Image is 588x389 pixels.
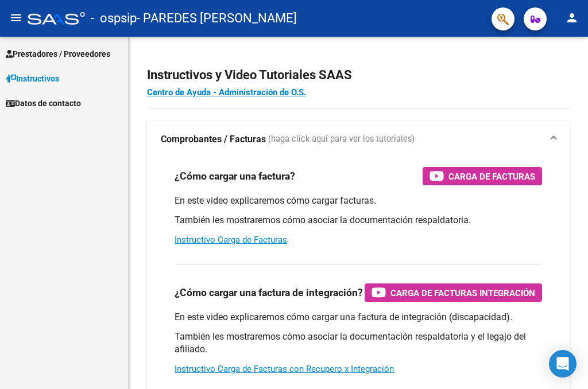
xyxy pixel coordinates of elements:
a: Instructivo Carga de Facturas con Recupero x Integración [175,364,394,374]
span: Carga de Facturas [448,169,535,184]
span: - PAREDES [PERSON_NAME] [137,6,297,31]
mat-expansion-panel-header: Comprobantes / Facturas (haga click aquí para ver los tutoriales) [147,121,570,158]
p: También les mostraremos cómo asociar la documentación respaldatoria. [175,214,542,227]
a: Centro de Ayuda - Administración de O.S. [147,87,306,98]
h3: ¿Cómo cargar una factura? [175,168,295,184]
h2: Instructivos y Video Tutoriales SAAS [147,64,570,86]
span: Carga de Facturas Integración [390,286,535,300]
div: Open Intercom Messenger [549,350,577,378]
p: En este video explicaremos cómo cargar facturas. [175,194,542,207]
mat-icon: person [565,11,579,25]
span: Prestadores / Proveedores [6,48,110,60]
strong: Comprobantes / Facturas [161,133,266,146]
button: Carga de Facturas Integración [365,283,542,302]
a: Instructivo Carga de Facturas [175,235,287,245]
span: - ospsip [91,6,137,31]
mat-icon: menu [9,11,23,25]
span: Datos de contacto [6,97,81,110]
span: (haga click aquí para ver los tutoriales) [268,133,415,146]
button: Carga de Facturas [423,167,542,185]
p: También les mostraremos cómo asociar la documentación respaldatoria y el legajo del afiliado. [175,330,542,356]
p: En este video explicaremos cómo cargar una factura de integración (discapacidad). [175,311,542,324]
h3: ¿Cómo cargar una factura de integración? [175,285,363,301]
span: Instructivos [6,72,59,85]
